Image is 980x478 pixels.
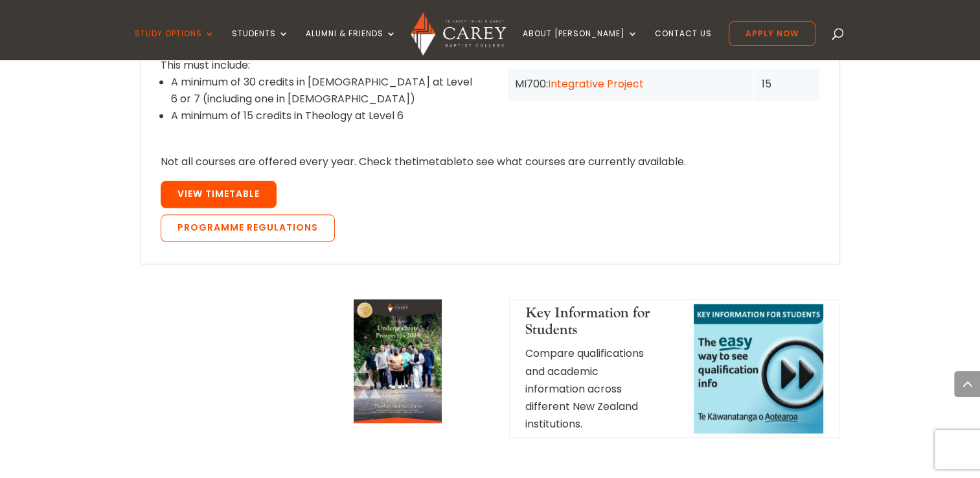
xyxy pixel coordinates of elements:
a: Students [232,29,289,60]
img: Carey Baptist College [411,12,506,56]
a: Contact Us [655,29,712,60]
li: A minimum of 30 credits in [DEMOGRAPHIC_DATA] at Level 6 or 7 (including one in [DEMOGRAPHIC_DATA]) [171,74,472,108]
a: Alumni & Friends [306,29,396,60]
a: About [PERSON_NAME] [523,29,638,60]
h4: Key Information for Students [525,304,659,345]
a: Apply Now [729,21,815,46]
span: Not all courses are offered every year. Check the [161,154,412,169]
a: View Timetable [161,181,277,208]
span: This must include: [161,58,250,73]
div: 15 [761,75,813,93]
div: MI700: [514,75,747,93]
a: Integrative Project [547,76,643,91]
a: Study Options [135,29,215,60]
span: View Timetable [177,187,260,200]
span: to see what courses are currently available. [462,154,686,169]
a: Programme Regulations [161,214,335,242]
p: Compare qualifications and academic information across different New Zealand institutions. [525,345,659,433]
a: Undergraduate Prospectus Cover 2025 [354,412,441,427]
img: Undergraduate Prospectus Cover 2025 [354,299,441,423]
li: A minimum of 15 credits in Theology at Level 6 [171,108,472,124]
